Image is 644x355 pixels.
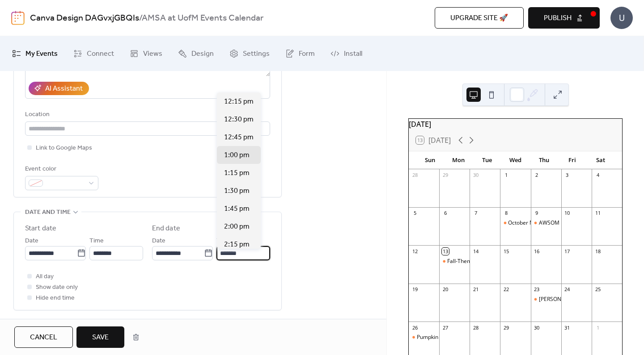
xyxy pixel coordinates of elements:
[25,207,71,218] span: Date and time
[439,258,470,265] div: Fall-Themed Social Event
[442,210,449,217] div: 6
[594,210,601,217] div: 11
[36,293,75,304] span: Hide end time
[142,10,263,27] b: AMSA at UofM Events Calendar
[216,236,231,246] span: Time
[224,239,250,250] span: 2:15 pm
[123,40,169,67] a: Views
[442,248,449,255] div: 13
[503,324,509,331] div: 29
[472,248,479,255] div: 14
[534,210,540,217] div: 9
[594,286,601,293] div: 25
[417,334,508,341] div: Pumpkin Painting Contest Fundraiser
[447,258,509,265] div: Fall-Themed Social Event
[534,172,540,179] div: 2
[528,7,600,29] button: Publish
[610,7,633,29] div: U
[324,40,369,67] a: Install
[435,7,524,29] button: Upgrade site 🚀
[503,286,509,293] div: 22
[594,248,601,255] div: 18
[539,219,591,227] div: AWSOM Info Session
[25,223,56,234] div: Start date
[224,132,254,143] span: 12:45 pm
[224,150,250,161] span: 1:00 pm
[473,151,501,169] div: Tue
[143,47,162,61] span: Views
[411,210,418,217] div: 5
[450,13,508,24] span: Upgrade site 🚀
[411,172,418,179] div: 28
[411,248,418,255] div: 12
[531,296,561,303] div: Ronald McDonald Volunteer Event
[139,10,142,27] b: /
[544,13,572,24] span: Publish
[29,82,89,95] button: AI Assistant
[30,10,139,27] a: Canva Design DAGvxjGBQIs
[445,151,473,169] div: Mon
[531,219,561,227] div: AWSOM Info Session
[534,248,540,255] div: 16
[224,168,250,179] span: 1:15 pm
[503,210,509,217] div: 8
[564,324,571,331] div: 31
[501,151,530,169] div: Wed
[530,151,558,169] div: Thu
[442,172,449,179] div: 29
[36,282,78,293] span: Show date only
[534,324,540,331] div: 30
[89,236,104,246] span: Time
[409,334,439,341] div: Pumpkin Painting Contest Fundraiser
[25,236,38,246] span: Date
[411,324,418,331] div: 26
[25,109,268,120] div: Location
[564,210,571,217] div: 10
[11,11,25,25] img: logo
[152,236,165,246] span: Date
[279,40,322,67] a: Form
[152,223,180,234] div: End date
[416,151,445,169] div: Sun
[508,219,565,227] div: October Mass Meeting
[472,324,479,331] div: 28
[224,221,250,232] span: 2:00 pm
[472,210,479,217] div: 7
[472,286,479,293] div: 21
[586,151,615,169] div: Sat
[25,164,97,175] div: Event color
[25,47,58,61] span: My Events
[224,204,250,214] span: 1:45 pm
[539,296,622,303] div: [PERSON_NAME] Volunteer Event
[472,172,479,179] div: 30
[409,119,622,129] div: [DATE]
[224,186,250,196] span: 1:30 pm
[411,286,418,293] div: 19
[558,151,587,169] div: Fri
[224,96,254,107] span: 12:15 pm
[500,219,530,227] div: October Mass Meeting
[503,248,509,255] div: 15
[503,172,509,179] div: 1
[344,47,362,61] span: Install
[45,84,83,94] div: AI Assistant
[442,324,449,331] div: 27
[594,324,601,331] div: 1
[36,143,92,154] span: Link to Google Maps
[191,47,214,61] span: Design
[243,47,270,61] span: Settings
[299,47,315,61] span: Form
[87,47,114,61] span: Connect
[76,326,124,348] button: Save
[442,286,449,293] div: 20
[67,40,121,67] a: Connect
[224,114,254,125] span: 12:30 pm
[14,326,73,348] button: Cancel
[223,40,276,67] a: Settings
[5,40,64,67] a: My Events
[36,271,54,282] span: All day
[30,332,57,343] span: Cancel
[564,172,571,179] div: 3
[534,286,540,293] div: 23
